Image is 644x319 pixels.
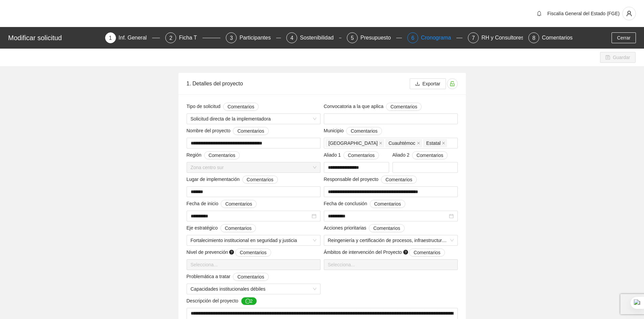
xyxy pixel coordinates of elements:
span: Aliado 2 [392,151,448,159]
button: user [622,7,636,20]
div: Inf. General [119,32,152,43]
span: question-circle [229,250,234,255]
span: Comentarios [209,152,235,159]
span: Cuauhtémoc [385,139,422,147]
button: Ámbitos de intervención del Proyecto question-circle [409,248,445,257]
button: Responsable del proyecto [381,176,416,184]
span: Aliado 1 [324,151,379,159]
div: 5Presupuesto [347,32,402,43]
button: Convocatoria a la que aplica [386,103,422,111]
span: Fiscalía General del Estado (FGE) [547,11,620,16]
span: Comentarios [247,176,273,183]
div: 1. Detalles del proyecto [187,74,410,93]
div: 4Sostenibilidad [286,32,341,43]
span: Comentarios [390,103,417,110]
span: Nivel de prevención [187,248,271,257]
div: 7RH y Consultores [468,32,523,43]
button: Aliado 2 [412,151,448,159]
span: Reingeniería y certificación de procesos, infraestructura y modernización tecnológica en segurida... [328,235,454,245]
button: Eje estratégico [220,224,256,232]
span: download [415,81,420,87]
span: Comentarios [413,249,440,256]
button: Aliado 1 [343,151,379,159]
span: Comentarios [225,224,252,232]
span: user [623,10,636,17]
button: Descripción del proyecto [241,297,257,305]
span: Tipo de solicitud [187,103,259,111]
span: Comentarios [385,176,412,183]
span: Estatal [423,139,447,147]
span: close [442,141,445,145]
span: Comentarios [416,152,443,159]
button: downloadExportar [410,78,446,89]
span: bell [534,11,544,16]
span: 6 [411,35,414,41]
span: Comentarios [373,224,400,232]
button: Municipio [346,127,382,135]
span: Ámbitos de intervención del Proyecto [324,248,445,257]
span: 1 [109,35,112,41]
div: 6Cronograma [407,32,462,43]
span: Municipio [324,127,382,135]
span: Comentarios [237,127,264,135]
button: Región [204,151,240,159]
button: Fecha de conclusión [370,200,405,208]
span: Chihuahua [326,139,384,147]
div: Ficha T [179,32,202,43]
button: Fecha de inicio [221,200,256,208]
span: close [379,141,382,145]
span: Problemática a tratar [187,273,269,281]
button: Nombre del proyecto [233,127,268,135]
button: bell [534,8,545,19]
div: Participantes [239,32,276,43]
span: Comentarios [237,273,264,281]
div: Cronograma [421,32,456,43]
span: Cerrar [617,34,630,42]
span: 3 [230,35,233,41]
span: Fecha de inicio [187,200,257,208]
span: Exportar [423,80,440,87]
button: Problemática a tratar [233,273,268,281]
span: Zona centro sur [191,162,316,172]
div: 1Inf. General [105,32,160,43]
span: close [417,141,420,145]
span: Fecha de conclusión [324,200,406,208]
div: Modificar solicitud [8,32,101,43]
span: Región [187,151,240,159]
span: Acciones prioritarias [324,224,405,232]
button: Nivel de prevención question-circle [235,248,271,257]
span: Estatal [426,139,441,147]
span: 8 [532,35,535,41]
span: 2 [169,35,172,41]
span: Comentarios [351,127,377,135]
span: Comentarios [374,200,401,208]
button: Tipo de solicitud [223,103,259,111]
span: Comentarios [228,103,254,110]
span: Lugar de implementación [187,176,278,184]
button: saveGuardar [600,52,636,63]
span: Comentarios [225,200,252,208]
span: Responsable del proyecto [324,176,417,184]
span: Fortalecimiento institucional en seguridad y justicia [191,235,316,245]
div: Presupuesto [360,32,396,43]
button: Cerrar [612,32,636,43]
span: Solicitud directa de la implementadora [191,114,316,124]
span: 4 [290,35,293,41]
div: Sostenibilidad [300,32,339,43]
span: Cuauhtémoc [388,139,415,147]
div: RH y Consultores [481,32,529,43]
div: 2Ficha T [165,32,220,43]
span: Nombre del proyecto [187,127,269,135]
div: 3Participantes [226,32,281,43]
div: 8Comentarios [528,32,573,43]
button: Lugar de implementación [242,176,278,184]
div: Comentarios [542,32,573,43]
span: Convocatoria a la que aplica [324,103,422,111]
span: Descripción del proyecto [187,297,257,305]
span: message [245,299,250,304]
span: 5 [351,35,354,41]
span: Capacidades institucionales débiles [191,284,316,294]
span: unlock [447,81,457,86]
span: question-circle [403,250,408,255]
span: Comentarios [240,249,266,256]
